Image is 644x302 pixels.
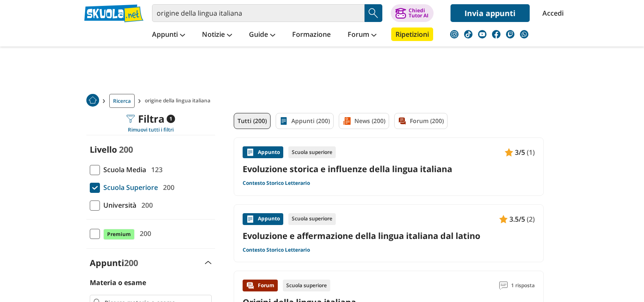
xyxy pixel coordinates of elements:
[367,7,380,19] img: Cerca appunti, riassunti o versioni
[86,94,99,107] img: Home
[499,215,508,223] img: Appunti contenuto
[345,27,379,43] a: Forum
[166,115,175,123] span: 1
[86,94,99,108] a: Home
[450,30,459,38] img: instagram
[243,146,283,158] div: Appunto
[124,257,138,269] span: 200
[343,117,351,125] img: News filtro contenuto
[126,113,175,125] div: Filtra
[499,281,508,290] img: Commenti lettura
[398,117,406,125] img: Forum filtro contenuto
[247,27,277,43] a: Guide
[464,30,473,38] img: tiktok
[145,94,214,108] span: origine della lingua italiana
[515,147,525,158] span: 3/5
[100,200,136,211] span: Università
[243,280,278,291] div: Forum
[283,280,330,291] div: Scuola superiore
[152,4,365,22] input: Cerca appunti, riassunti o versioni
[148,164,163,175] span: 123
[542,4,560,22] a: Accedi
[339,113,389,129] a: News (200)
[160,182,174,193] span: 200
[103,229,135,240] span: Premium
[90,144,117,155] label: Livello
[243,247,310,253] a: Contesto Storico Letterario
[527,214,535,225] span: (2)
[90,257,138,269] label: Appunti
[511,280,535,291] span: 1 risposta
[276,113,334,129] a: Appunti (200)
[200,27,234,43] a: Notizie
[391,4,434,22] button: ChiediTutor AI
[509,214,525,225] span: 3.5/5
[527,147,535,158] span: (1)
[109,94,135,108] a: Ricerca
[391,27,433,41] a: Ripetizioni
[138,200,153,211] span: 200
[100,182,158,193] span: Scuola Superiore
[520,30,528,38] img: WhatsApp
[506,30,514,38] img: twitch
[243,180,310,187] a: Contesto Storico Letterario
[246,215,254,223] img: Appunti contenuto
[246,281,254,290] img: Forum contenuto
[246,148,254,156] img: Appunti contenuto
[451,4,530,22] a: Invia appunti
[478,30,486,38] img: youtube
[492,30,500,38] img: facebook
[243,163,535,175] a: Evoluzione storica e influenze della lingua italiana
[150,27,187,43] a: Appunti
[136,228,151,239] span: 200
[234,113,271,129] a: Tutti (200)
[119,144,133,155] span: 200
[86,126,215,133] div: Rimuovi tutti i filtri
[205,261,212,264] img: Apri e chiudi sezione
[409,8,428,18] div: Chiedi Tutor AI
[243,230,535,242] a: Evoluzione e affermazione della lingua italiana dal latino
[365,4,382,22] button: Search Button
[505,148,513,156] img: Appunti contenuto
[288,146,336,158] div: Scuola superiore
[126,115,135,123] img: Filtra filtri mobile
[290,27,333,43] a: Formazione
[243,213,283,225] div: Appunto
[288,213,336,225] div: Scuola superiore
[279,117,288,125] img: Appunti filtro contenuto
[100,164,146,175] span: Scuola Media
[90,278,146,287] label: Materia o esame
[394,113,448,129] a: Forum (200)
